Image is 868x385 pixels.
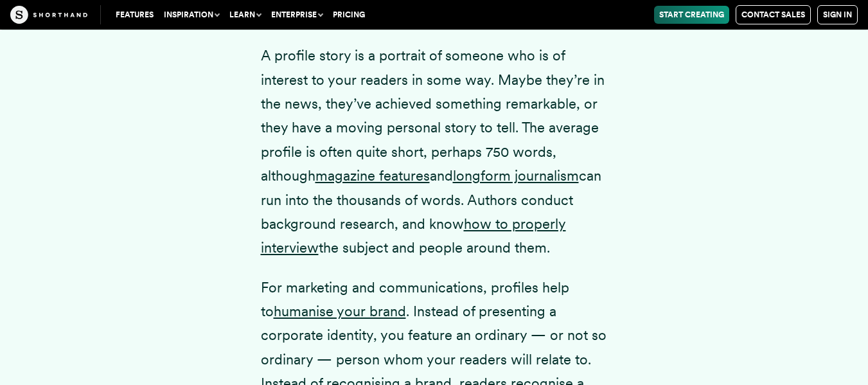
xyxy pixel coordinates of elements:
[817,5,858,24] a: Sign in
[10,6,87,24] img: The Craft
[224,6,266,24] button: Learn
[111,6,159,24] a: Features
[328,6,370,24] a: Pricing
[159,6,224,24] button: Inspiration
[261,215,566,256] a: how to properly interview
[453,167,579,184] a: longform journalism
[736,5,811,24] a: Contact Sales
[266,6,328,24] button: Enterprise
[315,167,430,184] a: magazine features
[261,44,608,260] p: A profile story is a portrait of someone who is of interest to your readers in some way. Maybe th...
[654,6,729,24] a: Start Creating
[274,303,406,319] a: humanise your brand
